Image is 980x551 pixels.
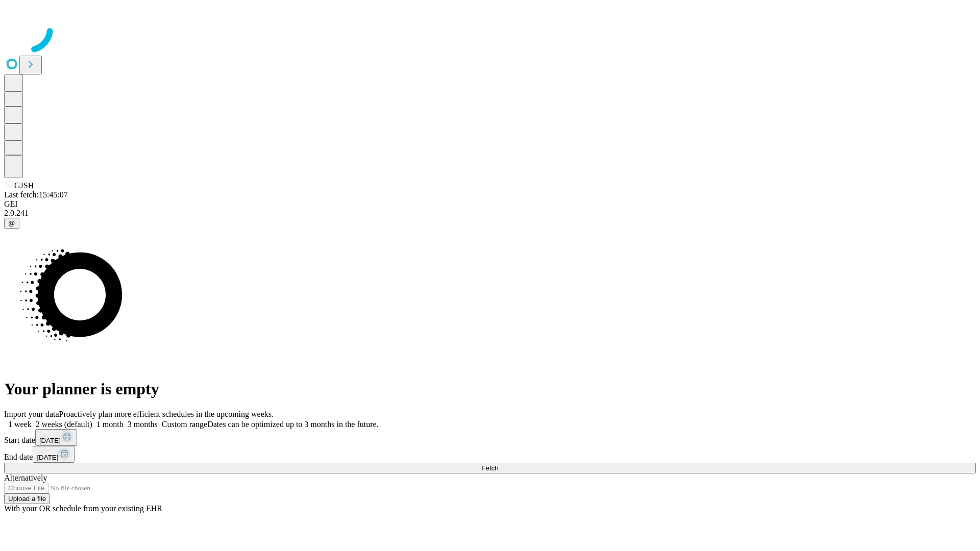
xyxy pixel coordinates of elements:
[8,219,15,227] span: @
[4,410,59,418] span: Import your data
[4,218,19,229] button: @
[128,420,158,429] span: 3 months
[4,199,976,209] div: GEI
[39,437,61,444] span: [DATE]
[4,463,976,473] button: Fetch
[96,420,124,429] span: 1 month
[4,209,976,218] div: 2.0.241
[4,190,68,199] span: Last fetch: 15:45:07
[33,446,75,463] button: [DATE]
[37,454,58,461] span: [DATE]
[8,420,32,429] span: 1 week
[162,420,207,429] span: Custom range
[59,410,274,418] span: Proactively plan more efficient schedules in the upcoming weeks.
[14,181,34,190] span: GJSH
[4,493,50,504] button: Upload a file
[4,504,162,513] span: With your OR schedule from your existing EHR
[481,464,498,472] span: Fetch
[207,420,378,429] span: Dates can be optimized up to 3 months in the future.
[4,446,976,463] div: End date
[4,473,47,482] span: Alternatively
[4,380,976,398] h1: Your planner is empty
[4,429,976,446] div: Start date
[35,429,77,446] button: [DATE]
[36,420,92,429] span: 2 weeks (default)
